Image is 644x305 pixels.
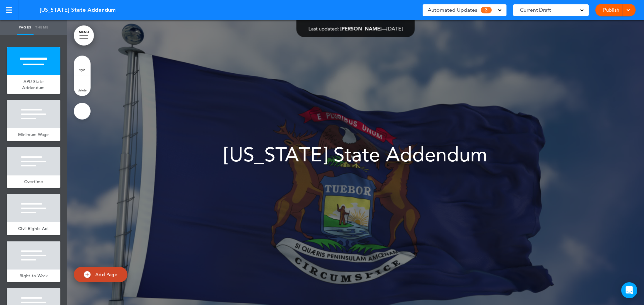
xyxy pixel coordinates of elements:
[84,271,91,278] img: add.svg
[78,88,87,92] span: delete
[40,6,116,14] span: [US_STATE] State Addendum
[79,68,85,72] span: style
[621,282,637,298] div: Open Intercom Messenger
[309,25,339,32] span: Last updated:
[19,273,48,279] span: Right-to-Work
[18,226,49,231] span: Civil Rights Act
[22,79,45,90] span: APU State Addendum
[7,128,60,141] a: Minimum Wage
[17,20,34,35] a: Pages
[309,26,403,31] div: —
[600,4,622,16] a: Publish
[7,175,60,188] a: Overtime
[481,7,492,13] span: 3
[24,179,43,184] span: Overtime
[387,25,403,32] span: [DATE]
[18,132,49,137] span: Minimum Wage
[520,5,551,15] span: Current Draft
[7,270,60,282] a: Right-to-Work
[74,76,91,96] a: delete
[7,222,60,235] a: Civil Rights Act
[428,5,477,15] span: Automated Updates
[7,75,60,94] a: APU State Addendum
[34,20,50,35] a: Theme
[74,56,91,76] a: style
[74,25,94,46] a: MENU
[340,25,382,32] span: [PERSON_NAME]
[95,272,117,278] span: Add Page
[74,267,127,283] a: Add Page
[224,142,487,166] span: [US_STATE] State Addendum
